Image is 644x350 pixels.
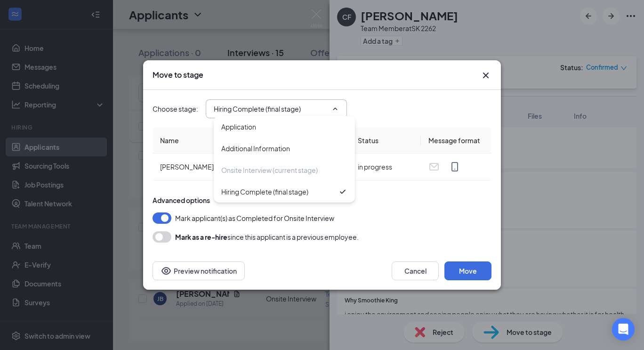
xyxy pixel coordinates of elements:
th: Status [350,128,421,154]
div: Open Intercom Messenger [612,318,635,341]
svg: MobileSms [449,161,460,172]
div: Hiring Complete (final stage) [221,187,308,197]
div: Additional Information [221,143,290,154]
svg: Cross [480,70,491,81]
button: Preview notificationEye [153,261,245,280]
button: Cancel [392,261,439,280]
h3: Move to stage [153,70,203,80]
th: Message format [421,128,491,154]
span: Mark applicant(s) as Completed for Onsite Interview [175,212,334,224]
svg: Checkmark [338,187,347,196]
div: since this applicant is a previous employee. [175,231,359,243]
span: Choose stage : [153,104,198,114]
th: Name [153,128,350,154]
svg: Eye [161,265,172,277]
span: [PERSON_NAME] [160,163,214,171]
td: in progress [350,154,421,180]
button: Close [480,70,491,81]
div: Application [221,122,256,132]
svg: ChevronUp [331,105,339,113]
div: Onsite Interview (current stage) [221,165,318,175]
svg: Email [428,161,440,172]
b: Mark as a re-hire [175,233,227,241]
div: Advanced options [153,195,491,205]
button: Move [444,261,491,280]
